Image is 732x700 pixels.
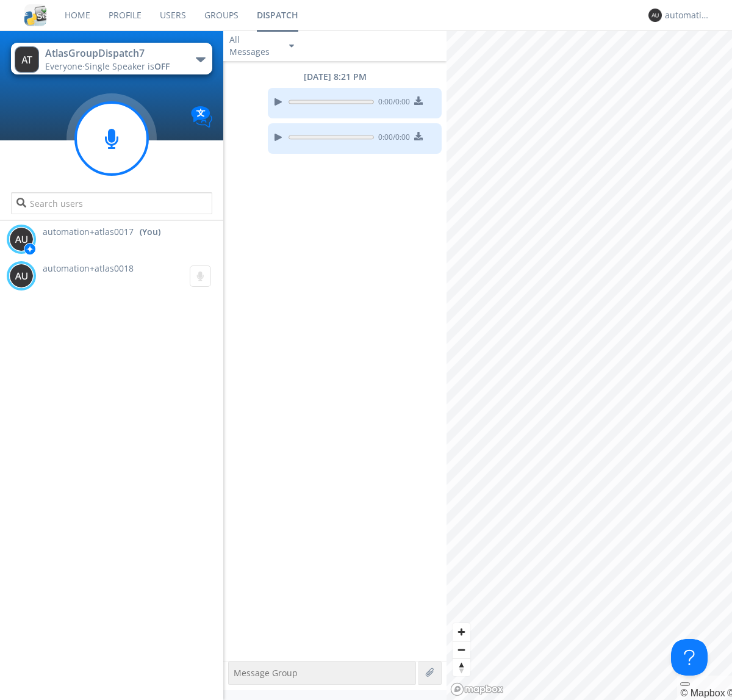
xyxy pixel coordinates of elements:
[374,96,410,110] span: 0:00 / 0:00
[43,226,134,238] span: automation+atlas0017
[453,659,470,676] span: Reset bearing to north
[453,641,470,659] span: Zoom out
[671,639,708,676] iframe: Toggle Customer Support
[665,9,711,21] div: automation+atlas0017
[24,4,46,26] img: cddb5a64eb264b2086981ab96f4c1ba7
[648,9,662,22] img: 373638.png
[9,227,34,251] img: 373638.png
[191,106,212,128] img: Translation enabled
[11,192,212,214] input: Search users
[374,132,410,145] span: 0:00 / 0:00
[450,682,504,696] a: Mapbox logo
[140,226,160,238] div: (You)
[9,264,34,288] img: 373638.png
[289,45,294,48] img: caret-down-sm.svg
[680,682,690,686] button: Toggle attribution
[453,623,470,641] button: Zoom in
[414,96,423,105] img: download media button
[85,60,170,72] span: Single Speaker is
[223,71,447,83] div: [DATE] 8:21 PM
[453,659,470,676] button: Reset bearing to north
[154,60,170,72] span: OFF
[11,43,212,74] button: AtlasGroupDispatch7Everyone·Single Speaker isOFF
[453,641,470,659] button: Zoom out
[43,262,134,274] span: automation+atlas0018
[45,46,182,60] div: AtlasGroupDispatch7
[45,60,182,73] div: Everyone ·
[680,688,725,698] a: Mapbox
[229,34,278,58] div: All Messages
[414,132,423,140] img: download media button
[15,46,39,73] img: 373638.png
